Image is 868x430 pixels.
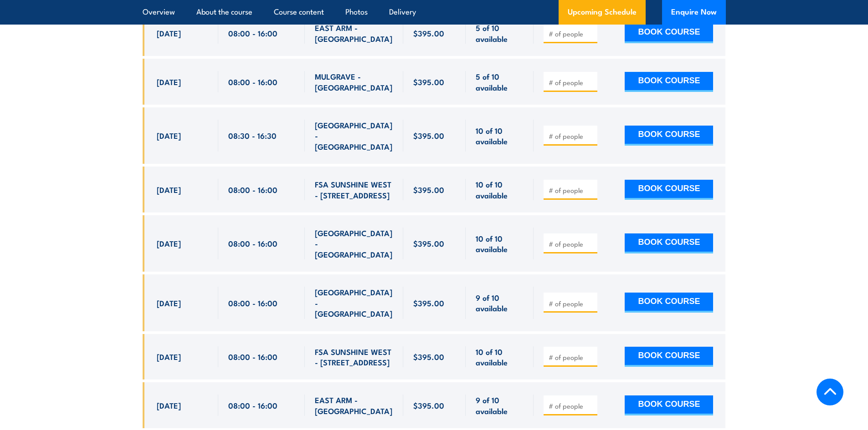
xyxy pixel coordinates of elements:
[549,401,594,410] input: # of people
[413,76,444,87] span: $395.00
[625,72,713,92] button: BOOK COURSE
[549,78,594,87] input: # of people
[476,71,524,92] span: 5 of 10 available
[315,71,393,92] span: MULGRAVE - [GEOGRAPHIC_DATA]
[413,298,444,308] span: $395.00
[315,346,393,368] span: FSA SUNSHINE WEST - [STREET_ADDRESS]
[228,298,277,308] span: 08:00 - 16:00
[476,179,524,200] span: 10 of 10 available
[228,238,277,248] span: 08:00 - 16:00
[157,298,181,308] span: [DATE]
[549,29,594,38] input: # of people
[228,400,277,410] span: 08:00 - 16:00
[228,351,277,362] span: 08:00 - 16:00
[157,130,181,141] span: [DATE]
[413,400,444,410] span: $395.00
[625,347,713,367] button: BOOK COURSE
[625,233,713,253] button: BOOK COURSE
[315,22,393,44] span: EAST ARM - [GEOGRAPHIC_DATA]
[315,287,393,319] span: [GEOGRAPHIC_DATA] - [GEOGRAPHIC_DATA]
[625,293,713,313] button: BOOK COURSE
[476,125,524,147] span: 10 of 10 available
[476,395,524,416] span: 9 of 10 available
[413,351,444,362] span: $395.00
[157,184,181,195] span: [DATE]
[476,22,524,44] span: 5 of 10 available
[157,351,181,362] span: [DATE]
[315,179,393,200] span: FSA SUNSHINE WEST - [STREET_ADDRESS]
[476,346,524,368] span: 10 of 10 available
[228,130,277,141] span: 08:30 - 16:30
[625,180,713,200] button: BOOK COURSE
[228,184,277,195] span: 08:00 - 16:00
[315,395,393,416] span: EAST ARM - [GEOGRAPHIC_DATA]
[549,353,594,362] input: # of people
[549,186,594,195] input: # of people
[476,233,524,254] span: 10 of 10 available
[315,228,393,259] span: [GEOGRAPHIC_DATA] - [GEOGRAPHIC_DATA]
[157,238,181,248] span: [DATE]
[228,76,277,87] span: 08:00 - 16:00
[549,299,594,308] input: # of people
[315,120,393,152] span: [GEOGRAPHIC_DATA] - [GEOGRAPHIC_DATA]
[476,292,524,314] span: 9 of 10 available
[413,28,444,38] span: $395.00
[549,132,594,141] input: # of people
[549,239,594,248] input: # of people
[157,76,181,87] span: [DATE]
[157,28,181,38] span: [DATE]
[625,23,713,43] button: BOOK COURSE
[413,238,444,248] span: $395.00
[228,28,277,38] span: 08:00 - 16:00
[157,400,181,410] span: [DATE]
[625,126,713,146] button: BOOK COURSE
[413,130,444,141] span: $395.00
[625,395,713,415] button: BOOK COURSE
[413,184,444,195] span: $395.00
